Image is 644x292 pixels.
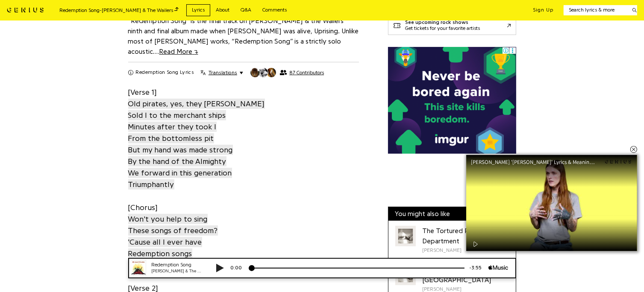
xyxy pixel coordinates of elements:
span: Translations [209,69,237,76]
img: 72x72bb.jpg [9,3,25,18]
button: Sign Up [533,7,553,14]
div: See upcoming rock shows [406,20,480,26]
div: Redemption Song [30,3,81,11]
div: Cover art for The Tortured Poets Department by Taylor Swift [395,226,416,246]
div: Redemption Song - [PERSON_NAME] & The Wailers [59,6,179,14]
a: Comments [257,4,292,16]
div: [PERSON_NAME] [423,246,509,254]
div: [PERSON_NAME] '[PERSON_NAME]' Lyrics & Meaning | Genius Verified [471,159,603,165]
a: Cover art for The Tortured Poets Department by Taylor SwiftThe Tortured Poets Department[PERSON_N... [388,221,516,260]
button: Translations [200,69,243,76]
a: Won't you help to singThese songs of freedom?'Cause all I ever haveRedemption songsRedemption songs [128,213,218,271]
a: “Redemption Song” is the final track on [PERSON_NAME] & the Wailers' ninth and final album made w... [128,18,359,55]
button: 87 Contributors [250,67,324,78]
a: Q&A [235,4,257,16]
a: Minutes after they took IFrom the bottomless pit [128,121,217,144]
span: But my hand was made strong By the hand of the Almighty [128,145,233,166]
iframe: Advertisement [388,47,516,154]
input: Search lyrics & more [564,6,627,14]
a: Lyrics [186,4,210,16]
div: The Tortured Poets Department [423,226,509,246]
div: [PERSON_NAME] & The Wailers [30,10,81,17]
div: -3:55 [343,6,367,14]
h2: Redemption Song Lyrics [136,69,194,76]
a: We forward in this generationTriumphantly [128,167,232,190]
a: About [210,4,235,16]
span: Minutes after they took I From the bottomless pit [128,122,217,143]
span: Won't you help to sing These songs of freedom? 'Cause all I ever have Redemption songs Redemption... [128,214,218,270]
a: But my hand was made strongBy the hand of the Almighty [128,144,233,167]
span: 87 Contributors [289,70,324,76]
span: Read More [159,48,198,55]
span: We forward in this generation Triumphantly [128,168,232,190]
a: Old pirates, yes, they [PERSON_NAME]Sold I to the merchant ships [128,98,265,121]
div: Get tickets for your favorite artists [406,26,480,32]
span: Old pirates, yes, they [PERSON_NAME] Sold I to the merchant ships [128,99,265,120]
a: See upcoming rock showsGet tickets for your favorite artists [388,16,516,35]
div: You might also like [388,207,516,221]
